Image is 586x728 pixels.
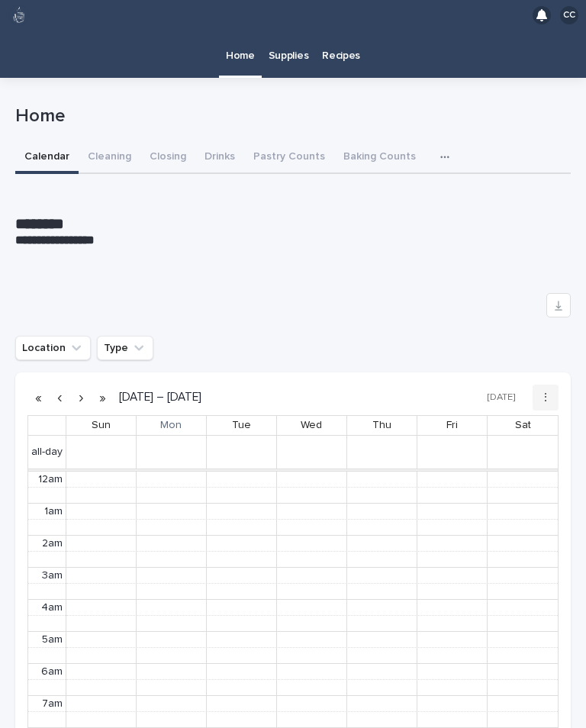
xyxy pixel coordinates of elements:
p: Recipes [322,31,360,63]
div: 12am [35,473,66,486]
a: September 15, 2025 [157,416,185,435]
div: 7am [39,697,66,710]
button: Baking Counts [334,142,425,174]
a: September 17, 2025 [298,416,325,435]
img: 80hjoBaRqlyywVK24fQd [9,5,29,25]
button: Type [97,336,153,360]
p: Home [226,31,255,63]
button: Drinks [195,142,244,174]
button: Previous year [27,385,49,410]
button: Previous week [49,385,70,410]
div: 1am [41,505,66,518]
a: September 16, 2025 [229,416,254,435]
div: 2am [39,537,66,550]
a: Recipes [315,31,367,78]
a: September 18, 2025 [369,416,394,435]
a: September 19, 2025 [443,416,461,435]
button: Cleaning [79,142,140,174]
button: ⋮ [533,385,559,411]
button: [DATE] [480,387,523,409]
button: Calendar [15,142,79,174]
button: Closing [140,142,195,174]
p: Home [15,105,565,127]
div: CC [560,6,578,24]
div: 5am [39,633,66,646]
button: Next year [92,385,113,410]
div: 3am [39,569,66,582]
a: September 20, 2025 [512,416,534,435]
div: 6am [38,665,66,678]
div: 4am [38,601,66,614]
a: September 14, 2025 [89,416,114,435]
a: Home [219,31,262,76]
span: all-day [28,446,66,459]
a: Supplies [262,31,316,78]
button: Location [15,336,91,360]
button: Pastry Counts [244,142,334,174]
button: Next week [70,385,92,410]
h2: [DATE] – [DATE] [113,391,201,403]
p: Supplies [269,31,309,63]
